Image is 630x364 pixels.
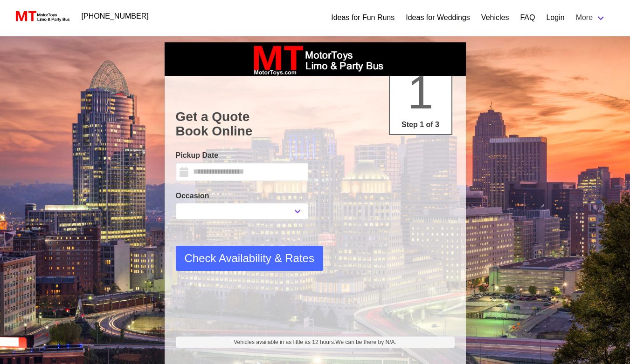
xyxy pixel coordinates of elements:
span: We can be there by N/A. [335,339,396,345]
h1: Get a Quote Book Online [176,109,455,139]
a: Ideas for Fun Runs [331,12,395,23]
a: Vehicles [481,12,509,23]
a: More [570,8,611,27]
span: Vehicles available in as little as 12 hours. [234,338,396,346]
span: 1 [408,66,434,118]
a: Ideas for Weddings [406,12,470,23]
span: Check Availability & Rates [185,250,314,267]
img: MotorToys Logo [13,10,70,23]
label: Occasion [176,190,308,202]
button: Check Availability & Rates [176,246,323,271]
a: Login [546,12,564,23]
a: [PHONE_NUMBER] [76,7,154,26]
p: Step 1 of 3 [394,119,448,130]
a: FAQ [520,12,535,23]
label: Pickup Date [176,150,308,161]
img: box_logo_brand.jpeg [245,42,385,76]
